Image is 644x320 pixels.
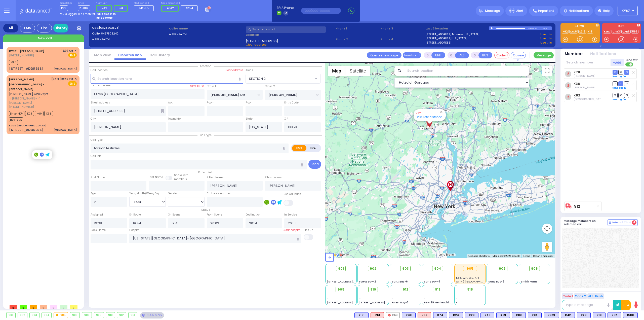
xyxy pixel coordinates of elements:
div: - [456,301,484,304]
label: Dispatcher [60,2,72,5]
div: K68 [418,312,431,318]
label: P First Name [207,175,223,180]
span: [PHONE_NUMBER] [9,53,34,57]
label: Fire units on call [161,2,199,5]
div: - [456,297,484,301]
a: [STREET_ADDRESS] Monroe [US_STATE] [425,32,479,37]
span: Sanz Bay-6 [392,280,408,283]
span: [0828202523] [99,26,119,30]
label: Caller: [92,31,167,36]
div: K43 [480,312,494,318]
span: [PHONE_NUMBER] [9,105,34,109]
button: Covered [511,52,526,58]
div: 0:00 [528,25,532,31]
a: Map View [90,53,114,57]
a: Dispatch info [114,53,146,57]
div: BLS [544,312,559,318]
div: BLS [561,312,575,318]
a: Call History [146,53,174,57]
button: Members [565,51,584,57]
label: AIZERHEALTH [169,32,244,37]
div: Fire [37,24,52,32]
div: 906 [70,312,80,318]
div: 912 [117,312,126,318]
span: - [392,276,393,280]
span: [STREET_ADDRESS][PERSON_NAME] [327,301,375,304]
button: +Add [611,59,624,66]
div: Bay [542,26,552,30]
span: Other building occupants [161,109,164,113]
strong: Take dispatch [96,12,116,16]
label: State [246,117,253,121]
button: 10-4 [621,300,631,310]
div: [MEDICAL_DATA] [54,128,77,132]
a: K18 [587,30,593,33]
span: SECTION 2 [246,74,314,83]
span: DR [613,81,618,86]
label: Location Name [91,84,110,88]
span: Chaim Brach [574,74,595,78]
div: K101 [354,312,369,318]
span: DR [613,70,618,75]
span: 912 [403,287,408,292]
span: Important [538,9,554,13]
a: 912 [416,111,421,115]
span: 904 [434,266,441,271]
label: Cross 2 [265,84,275,88]
span: - [424,297,425,301]
button: Notifications [590,51,616,57]
span: KY9 [60,5,68,11]
span: - [359,293,361,297]
button: Code 2 [574,293,587,299]
button: Message [534,52,554,58]
div: 905 [54,312,68,318]
a: 596 [631,30,638,33]
span: Forest Bay-3 [392,301,409,304]
span: 910 [370,287,376,292]
span: Sanz Bay-4 [424,280,440,283]
button: BUS [478,52,492,58]
button: Map camera controls [542,224,552,234]
span: Notifications [569,9,589,13]
label: Call back number [207,192,231,196]
label: Location [246,33,334,37]
span: 0 [10,305,17,309]
input: (000)000-00000 [301,8,341,14]
button: Toggle fullscreen view [542,66,552,76]
input: Search hospital [129,234,302,243]
span: SO [618,81,623,86]
div: - [456,293,484,297]
div: 904 [42,312,52,318]
a: Calculate distance [416,115,442,119]
span: BRIA Phone [277,6,294,10]
span: TR [624,81,629,86]
button: ALS [455,52,469,58]
span: SECTION 2 [246,74,321,83]
div: M13 [371,312,384,318]
div: BLS [623,312,638,318]
span: K68 [44,111,53,116]
span: - [424,293,425,297]
span: K318 [9,60,18,65]
span: You're logged in as monitor. [60,12,96,16]
label: AIZERHEALTH [92,37,167,42]
img: comment-alt.png [609,222,611,224]
span: 12:07 AM [61,49,73,53]
a: KJFD [603,30,611,33]
div: All [3,24,18,32]
span: Phone 2 [336,37,379,42]
label: Fire [306,145,320,151]
button: Send [308,160,321,169]
img: Logo [20,8,53,14]
label: Call Type [91,138,103,142]
label: On Scene [168,213,180,217]
span: 918 [467,287,473,292]
a: [STREET_ADDRESS] [425,41,451,45]
span: DR [613,93,618,98]
label: En Route [129,213,141,217]
div: ALS [371,312,384,318]
button: Drag Pegman onto the map to open Street View [542,242,552,252]
span: - [424,276,425,280]
span: - [392,293,393,297]
div: BLS [496,312,510,318]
